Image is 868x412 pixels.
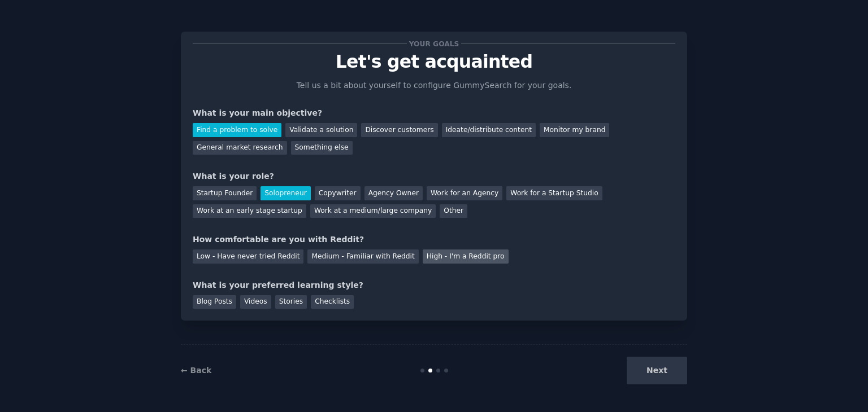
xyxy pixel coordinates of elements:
[193,107,675,119] div: What is your main objective?
[285,123,357,137] div: Validate a solution
[364,186,423,200] div: Agency Owner
[193,234,675,246] div: How comfortable are you with Reddit?
[315,186,361,200] div: Copywriter
[292,80,576,91] p: Tell us a bit about yourself to configure GummySearch for your goals.
[181,366,211,375] a: ← Back
[193,204,306,218] div: Work at an early stage startup
[506,186,602,200] div: Work for a Startup Studio
[440,204,467,218] div: Other
[193,249,303,264] div: Low - Have never tried Reddit
[193,186,257,200] div: Startup Founder
[540,123,609,137] div: Monitor my brand
[193,123,281,137] div: Find a problem to solve
[193,170,675,182] div: What is your role?
[307,249,418,264] div: Medium - Familiar with Reddit
[427,186,502,200] div: Work for an Agency
[193,141,287,155] div: General market research
[193,279,675,291] div: What is your preferred learning style?
[311,295,354,309] div: Checklists
[442,123,536,137] div: Ideate/distribute content
[193,52,675,72] p: Let's get acquainted
[310,204,436,218] div: Work at a medium/large company
[407,38,461,50] span: Your goals
[291,141,353,155] div: Something else
[423,249,509,264] div: High - I'm a Reddit pro
[261,186,310,200] div: Solopreneur
[361,123,437,137] div: Discover customers
[275,295,307,309] div: Stories
[193,295,236,309] div: Blog Posts
[240,295,271,309] div: Videos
